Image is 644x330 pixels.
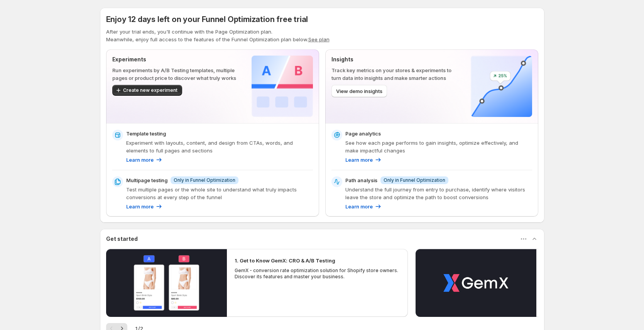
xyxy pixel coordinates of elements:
[126,186,313,201] p: Test multiple pages or the whole site to understand what truly impacts conversions at every step ...
[345,203,382,210] a: Learn more
[345,186,532,201] p: Understand the full journey from entry to purchase, identify where visitors leave the store and o...
[126,203,154,210] p: Learn more
[345,203,373,210] p: Learn more
[235,257,335,264] h2: 1. Get to Know GemX: CRO & A/B Testing
[345,156,373,164] p: Learn more
[126,156,154,164] p: Learn more
[126,130,166,137] p: Template testing
[345,130,381,137] p: Page analytics
[384,177,445,183] span: Only in Funnel Optimization
[308,36,330,42] button: See plan
[112,85,182,96] button: Create new experiment
[345,156,382,164] a: Learn more
[252,56,313,117] img: Experiments
[126,176,167,184] p: Multipage testing
[416,249,536,317] button: Play video
[331,66,458,82] p: Track key metrics on your stores & experiments to turn data into insights and make smarter actions
[106,28,538,36] p: After your trial ends, you'll continue with the Page Optimization plan.
[106,235,138,243] h3: Get started
[123,87,177,93] span: Create new experiment
[112,66,239,82] p: Run experiments by A/B Testing templates, multiple pages or product price to discover what truly ...
[126,203,163,210] a: Learn more
[336,87,382,95] span: View demo insights
[345,139,532,154] p: See how each page performs to gain insights, optimize effectively, and make impactful changes
[106,36,538,43] p: Meanwhile, enjoy full access to the features of the Funnel Optimization plan below.
[235,267,401,280] p: GemX - conversion rate optimization solution for Shopify store owners. Discover its features and ...
[174,177,235,183] span: Only in Funnel Optimization
[112,56,239,63] p: Experiments
[106,249,227,317] button: Play video
[471,56,532,117] img: Insights
[331,85,387,97] button: View demo insights
[126,156,163,164] a: Learn more
[345,176,377,184] p: Path analysis
[106,15,308,24] span: Enjoy 12 days left on your Funnel Optimization free trial
[331,56,458,63] p: Insights
[126,139,313,154] p: Experiment with layouts, content, and design from CTAs, words, and elements to full pages and sec...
